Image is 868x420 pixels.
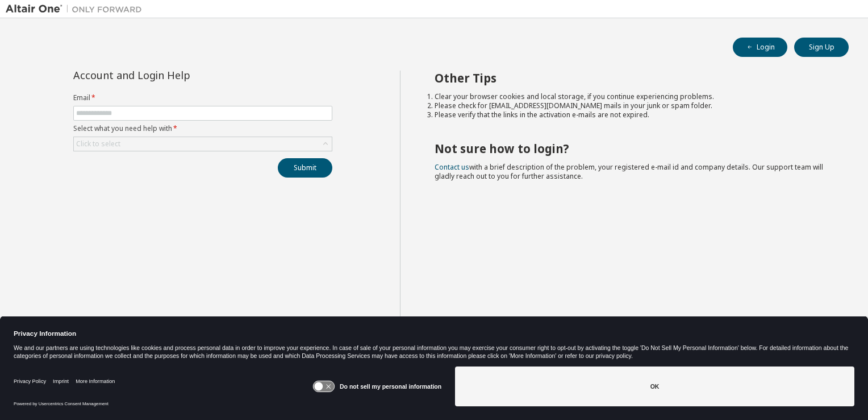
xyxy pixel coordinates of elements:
div: Click to select [74,137,332,151]
label: Select what you need help with [73,124,332,133]
button: Submit [278,158,332,178]
button: Sign Up [794,38,849,57]
h2: Not sure how to login? [435,141,829,156]
h2: Other Tips [435,71,829,85]
button: Login [733,38,787,57]
div: Account and Login Help [73,71,281,80]
label: Email [73,93,332,102]
li: Please check for [EMAIL_ADDRESS][DOMAIN_NAME] mails in your junk or spam folder. [435,101,829,110]
li: Please verify that the links in the activation e-mails are not expired. [435,110,829,120]
span: with a brief description of the problem, your registered e-mail id and company details. Our suppo... [435,162,823,181]
div: Click to select [76,139,120,149]
a: Contact us [435,162,469,172]
img: Altair One [6,3,148,15]
li: Clear your browser cookies and local storage, if you continue experiencing problems. [435,92,829,101]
